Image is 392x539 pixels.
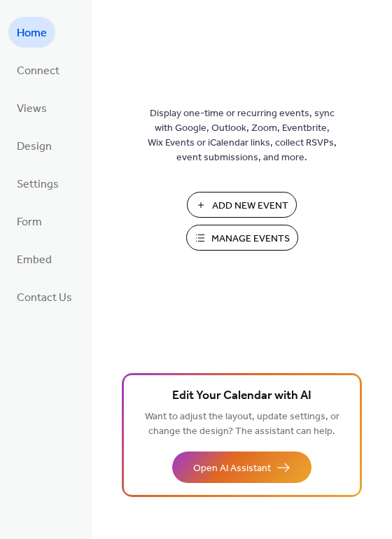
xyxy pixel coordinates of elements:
span: Manage Events [211,232,290,246]
a: Embed [8,244,60,274]
a: Views [8,92,55,123]
span: Open AI Assistant [193,461,271,476]
span: Embed [17,249,52,272]
span: Want to adjust the layout, update settings, or change the design? The assistant can help. [145,407,339,441]
a: Connect [8,55,68,85]
span: Display one-time or recurring events, sync with Google, Outlook, Zoom, Eventbrite, Wix Events or ... [148,106,337,165]
span: Contact Us [17,287,72,309]
a: Form [8,206,50,237]
span: Views [17,98,47,120]
button: Open AI Assistant [172,451,311,483]
button: Add New Event [187,192,297,218]
a: Home [8,17,55,48]
span: Settings [17,174,59,196]
span: Form [17,211,42,234]
span: Design [17,136,52,158]
a: Design [8,130,60,161]
span: Add New Event [212,199,288,213]
a: Settings [8,168,67,199]
span: Home [17,22,47,45]
a: Contact Us [8,281,80,312]
span: Connect [17,60,59,83]
span: Edit Your Calendar with AI [172,386,311,406]
button: Manage Events [186,225,298,251]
